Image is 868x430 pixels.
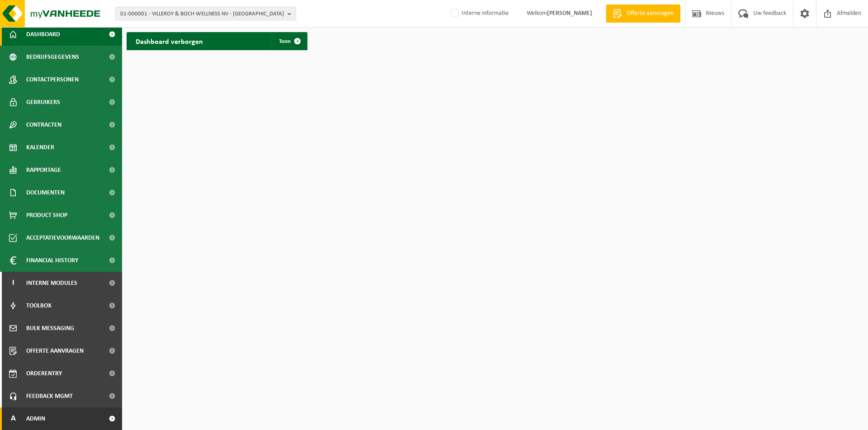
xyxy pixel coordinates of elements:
[547,10,592,17] strong: [PERSON_NAME]
[26,23,60,46] span: Dashboard
[26,340,84,362] span: Offerte aanvragen
[26,181,65,204] span: Documenten
[606,5,680,23] a: Offerte aanvragen
[26,68,79,91] span: Contactpersonen
[26,227,99,249] span: Acceptatievoorwaarden
[26,46,79,68] span: Bedrijfsgegevens
[120,7,284,21] span: 01-000001 - VILLEROY & BOCH WELLNESS NV - [GEOGRAPHIC_DATA]
[26,91,60,113] span: Gebruikers
[26,294,52,317] span: Toolbox
[26,362,102,385] span: Orderentry Goedkeuring
[624,9,676,18] span: Offerte aanvragen
[26,317,74,340] span: Bulk Messaging
[9,407,17,430] span: A
[127,32,212,50] h2: Dashboard verborgen
[449,7,509,20] label: Interne informatie
[26,407,45,430] span: Admin
[26,249,78,272] span: Financial History
[26,159,61,181] span: Rapportage
[26,272,77,294] span: Interne modules
[26,113,61,136] span: Contracten
[272,32,307,50] a: Toon
[26,385,73,407] span: Feedback MGMT
[26,204,67,227] span: Product Shop
[26,136,54,159] span: Kalender
[115,7,296,20] button: 01-000001 - VILLEROY & BOCH WELLNESS NV - [GEOGRAPHIC_DATA]
[9,272,17,294] span: I
[279,38,291,44] span: Toon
